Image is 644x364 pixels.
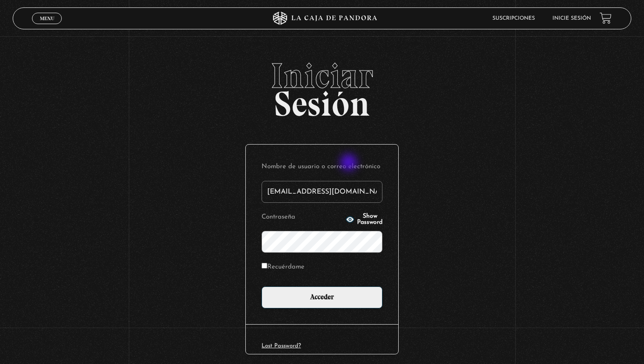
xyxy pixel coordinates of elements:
a: Lost Password? [262,343,301,349]
button: Show Password [346,213,382,226]
span: Show Password [357,213,382,226]
label: Recuérdame [262,261,304,274]
label: Nombre de usuario o correo electrónico [262,160,382,174]
span: Iniciar [13,58,631,93]
span: Menu [40,16,54,21]
span: Cerrar [37,23,57,29]
a: Suscripciones [492,16,535,21]
label: Contraseña [262,211,343,224]
input: Acceder [262,286,382,308]
a: Inicie sesión [552,16,591,21]
h2: Sesión [13,58,631,114]
input: Recuérdame [262,263,267,269]
a: View your shopping cart [600,12,612,24]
